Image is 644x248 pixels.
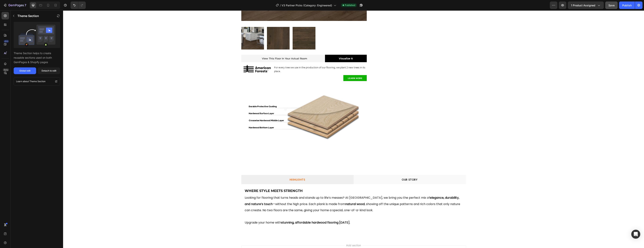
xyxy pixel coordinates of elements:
strong: natural wood [282,191,302,196]
strong: OUR STORY [339,167,354,171]
div: Global edit [19,69,31,72]
button: Global edit [14,67,36,74]
div: Open Intercom Messenger [631,230,640,239]
button: Detach to edit [38,67,60,74]
span: Add section [282,233,299,237]
span: Published [345,4,355,7]
iframe: Design area [63,10,644,248]
span: Upgrade your home with [182,210,287,214]
div: 450 [4,40,9,43]
strong: stunning, affordable hardwood flooring [DATE]. [218,210,287,214]
span: For every tree we use in the production of our flooring, we plant 2 new trees in its place. [211,56,302,62]
span: View This Floor In Your Actual Room [199,46,244,49]
button: 1 product assigned [568,1,604,9]
strong: Where Style Meets Strength [182,178,240,182]
span: / [280,3,281,7]
span: Looking for flooring that turns heads and stands up to life’s messes? At [GEOGRAPHIC_DATA], we br... [182,185,398,202]
div: Detach to edit [42,69,56,72]
a: Learn about Theme Section [14,77,60,86]
img: gempages_474985365061502107-af96eb17-6f85-4937-8253-d524ec0e662c.png [178,53,209,63]
div: Publish [622,3,632,7]
button: 7 [1,1,28,9]
strong: elegance, durability, and nature’s touch [182,185,397,196]
button: Save [605,1,618,9]
strong: HIGHLIGHTS [227,167,242,171]
span: V3 Partner Picks (Category: Engineered) [282,3,332,7]
div: Beta [3,68,9,71]
span: Visualize It [276,46,290,49]
p: Theme Section [17,14,39,18]
span: Save [608,4,615,7]
strong: LEARN MORE [285,67,299,69]
div: Undo/Redo [71,1,86,9]
button: Publish [619,1,635,9]
p: Learn about [16,80,29,83]
span: 1 product assigned [571,3,595,7]
a: Visualize It [262,44,304,52]
p: Theme Section [29,80,45,83]
p: 7 [25,3,26,7]
p: Theme Section helps to create reusable sections used on both GemPages & Shopify pages [14,51,60,64]
img: Alt Image [178,74,304,136]
a: LEARN MORE [280,65,304,71]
